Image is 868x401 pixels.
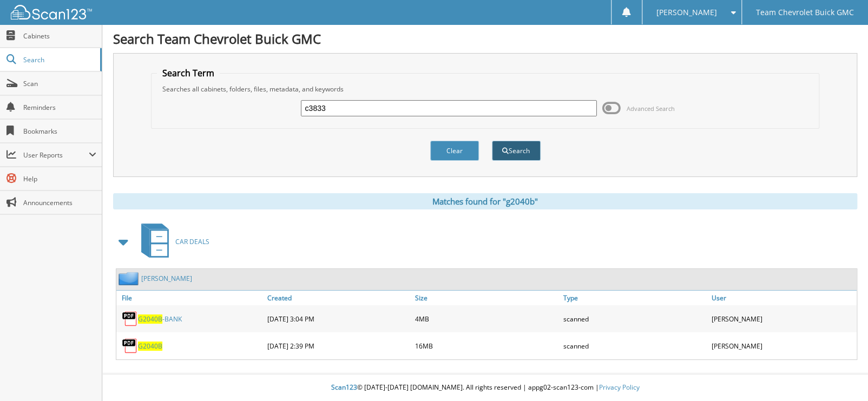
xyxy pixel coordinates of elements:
[561,335,709,357] div: scanned
[265,308,413,330] div: [DATE] 3:04 PM
[656,9,717,16] span: [PERSON_NAME]
[23,103,96,112] span: Reminders
[23,79,96,88] span: Scan
[627,104,675,113] span: Advanced Search
[708,335,857,357] div: [PERSON_NAME]
[11,5,92,19] img: scan123-logo-white.svg
[412,335,561,357] div: 16MB
[138,341,162,351] a: G2040B
[412,308,561,330] div: 4MB
[708,291,857,305] a: User
[23,55,95,64] span: Search
[265,335,413,357] div: [DATE] 2:39 PM
[135,220,209,263] a: CAR DEALS
[23,174,96,183] span: Help
[265,291,413,305] a: Created
[119,272,141,285] img: folder2.png
[122,338,138,354] img: PDF.png
[116,291,265,305] a: File
[175,237,209,246] span: CAR DEALS
[23,198,96,207] span: Announcements
[138,314,162,324] span: G2040B
[122,311,138,327] img: PDF.png
[141,274,192,283] a: [PERSON_NAME]
[138,314,182,324] a: G2040B-BANK
[23,127,96,136] span: Bookmarks
[814,349,868,401] iframe: Chat Widget
[561,308,709,330] div: scanned
[23,150,89,160] span: User Reports
[102,374,868,401] div: © [DATE]-[DATE] [DOMAIN_NAME]. All rights reserved | appg02-scan123-com |
[23,31,96,41] span: Cabinets
[157,84,814,94] div: Searches all cabinets, folders, files, metadata, and keywords
[561,291,709,305] a: Type
[708,308,857,330] div: [PERSON_NAME]
[113,30,857,48] h1: Search Team Chevrolet Buick GMC
[492,141,541,161] button: Search
[113,193,857,209] div: Matches found for "g2040b"
[331,383,357,392] span: Scan123
[430,141,479,161] button: Clear
[756,9,854,16] span: Team Chevrolet Buick GMC
[599,383,640,392] a: Privacy Policy
[412,291,561,305] a: Size
[157,67,220,79] legend: Search Term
